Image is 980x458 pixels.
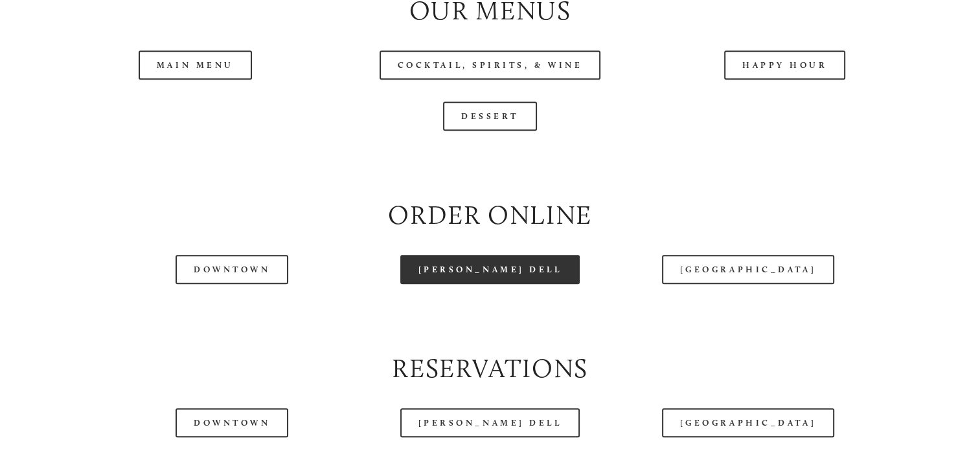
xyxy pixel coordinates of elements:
[662,408,834,437] a: [GEOGRAPHIC_DATA]
[443,102,537,131] a: Dessert
[400,408,580,437] a: [PERSON_NAME] Dell
[59,197,921,233] h2: Order Online
[662,255,834,284] a: [GEOGRAPHIC_DATA]
[400,255,580,284] a: [PERSON_NAME] Dell
[176,255,288,284] a: Downtown
[176,408,288,437] a: Downtown
[59,350,921,386] h2: Reservations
